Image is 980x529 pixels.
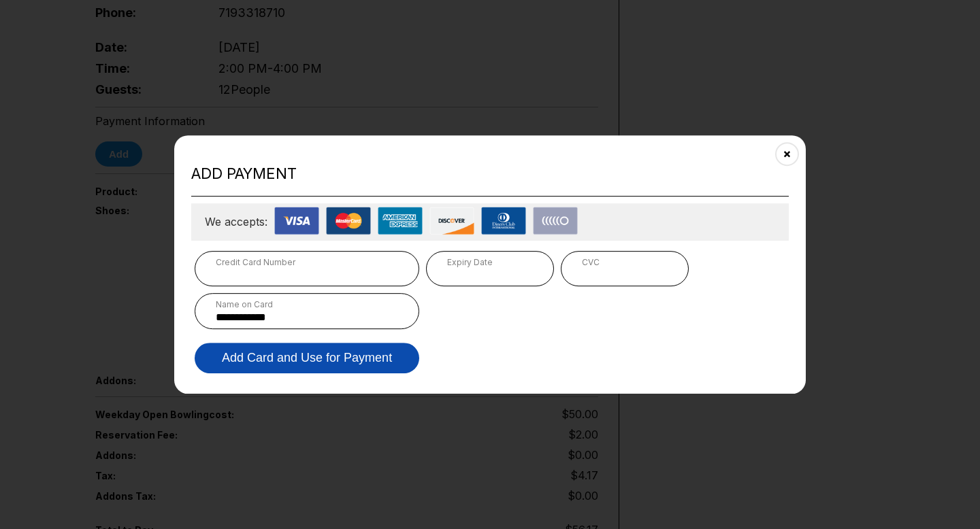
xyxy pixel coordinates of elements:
iframe: Secure CVC input frame [582,267,668,280]
div: CVC [582,257,668,267]
img: card [533,207,578,235]
img: card [429,207,474,235]
span: We accepts: [205,215,267,228]
div: Name on Card [216,299,398,309]
button: Close [770,137,804,171]
button: Add Card and Use for Payment [195,343,419,373]
iframe: Secure expiration date input frame [447,267,533,280]
div: Expiry Date [447,257,533,267]
img: card [274,207,319,235]
img: card [378,207,423,235]
h2: Add payment [191,165,789,183]
iframe: Secure card number input frame [216,267,398,280]
img: card [326,207,371,235]
img: card [481,207,526,235]
div: Credit Card Number [216,257,398,267]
